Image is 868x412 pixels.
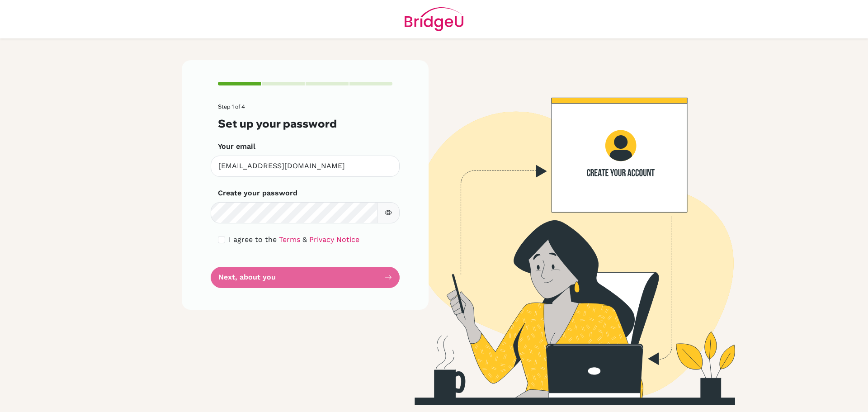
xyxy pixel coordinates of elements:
span: & [302,235,307,244]
input: Insert your email* [211,156,400,177]
a: Privacy Notice [309,235,359,244]
span: Step 1 of 4 [218,103,245,110]
h3: Set up your password [218,117,392,130]
label: Your email [218,141,255,152]
span: I agree to the [229,235,277,244]
img: Create your account [305,60,821,405]
label: Create your password [218,188,297,199]
a: Terms [279,235,300,244]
